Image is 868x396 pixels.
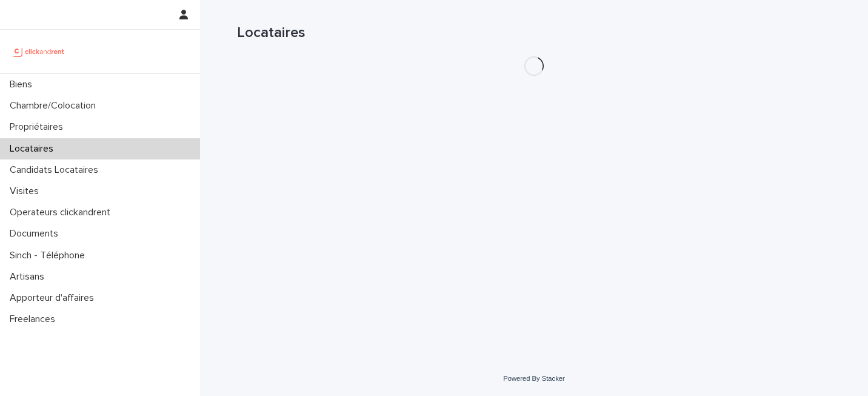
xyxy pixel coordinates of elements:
[5,79,42,90] p: Biens
[5,271,54,283] p: Artisans
[5,121,73,133] p: Propriétaires
[237,24,831,42] h1: Locataires
[5,207,120,218] p: Operateurs clickandrent
[5,100,105,112] p: Chambre/Colocation
[10,39,68,64] img: UCB0brd3T0yccxBKYDjQ
[5,250,95,261] p: Sinch - Téléphone
[503,375,564,382] a: Powered By Stacker
[5,228,68,240] p: Documents
[5,292,104,304] p: Apporteur d'affaires
[5,164,108,176] p: Candidats Locataires
[5,143,63,155] p: Locataires
[5,186,48,197] p: Visites
[5,314,65,325] p: Freelances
